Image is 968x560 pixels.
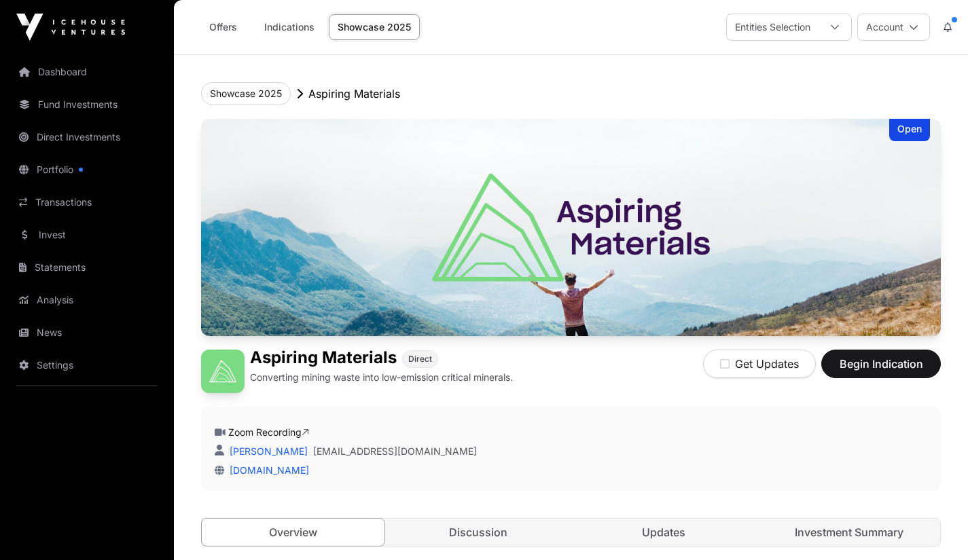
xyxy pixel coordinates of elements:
a: Updates [573,519,755,546]
a: Direct Investments [11,122,163,152]
nav: Tabs [202,519,940,546]
span: Direct [408,354,432,365]
div: Entities Selection [727,14,819,40]
button: Account [857,14,930,41]
a: Begin Indication [821,363,941,377]
a: Settings [11,350,163,380]
a: Offers [196,14,250,40]
a: [DOMAIN_NAME] [224,464,309,476]
button: Get Updates [703,350,816,378]
a: Portfolio [11,155,163,185]
div: Open [889,119,930,141]
a: Invest [11,220,163,250]
a: Indications [255,14,323,40]
a: [EMAIL_ADDRESS][DOMAIN_NAME] [313,445,477,458]
a: Fund Investments [11,90,163,119]
a: Zoom Recording [228,426,309,438]
a: Transactions [11,187,163,217]
iframe: Chat Widget [900,495,968,560]
button: Showcase 2025 [201,82,291,105]
a: Showcase 2025 [329,14,420,40]
p: Aspiring Materials [308,86,400,102]
img: Aspiring Materials [201,119,941,336]
a: News [11,318,163,348]
a: [PERSON_NAME] [227,445,308,457]
a: Analysis [11,285,163,315]
a: Statements [11,253,163,282]
h1: Aspiring Materials [250,350,397,368]
a: Discussion [387,519,570,546]
button: Begin Indication [821,350,941,378]
span: Begin Indication [838,356,924,372]
a: Overview [201,518,385,546]
a: Investment Summary [757,519,940,546]
a: Dashboard [11,57,163,87]
img: Aspiring Materials [201,350,245,393]
p: Converting mining waste into low-emission critical minerals. [250,371,513,384]
img: Icehouse Ventures Logo [16,14,125,41]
